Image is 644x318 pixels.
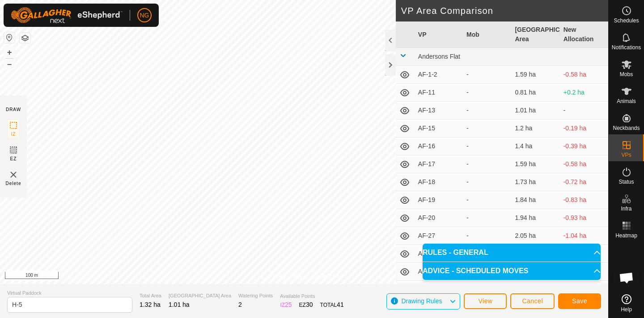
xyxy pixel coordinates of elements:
[4,32,15,43] button: Reset Map
[140,292,161,300] span: Total Area
[560,227,608,245] td: -1.04 ha
[415,84,463,102] td: AF-11
[6,106,21,113] div: DRAW
[306,301,313,308] span: 30
[4,59,15,69] button: –
[140,11,149,20] span: NG
[169,292,231,300] span: [GEOGRAPHIC_DATA] Area
[238,301,242,308] span: 2
[320,300,344,309] div: TOTAL
[140,301,161,308] span: 1.32 ha
[238,292,273,300] span: Watering Points
[313,272,339,280] a: Contact Us
[621,307,632,312] span: Help
[511,66,559,84] td: 1.59 ha
[423,267,528,275] span: ADVICE - SCHEDULED MOVES
[511,138,559,155] td: 1.4 ha
[415,155,463,173] td: AF-17
[466,88,508,97] div: -
[423,249,488,256] span: RULES - GENERAL
[560,84,608,102] td: +0.2 ha
[423,244,601,262] p-accordion-header: RULES - GENERAL
[415,173,463,191] td: AF-18
[609,291,644,316] a: Help
[560,102,608,120] td: -
[466,213,508,223] div: -
[620,72,633,77] span: Mobs
[466,231,508,241] div: -
[415,209,463,227] td: AF-20
[10,155,17,162] span: EZ
[560,138,608,155] td: -0.39 ha
[572,297,587,305] span: Save
[415,245,463,263] td: AF-29
[285,301,292,308] span: 25
[466,195,508,205] div: -
[511,102,559,120] td: 1.01 ha
[418,53,460,60] span: Andersons Flat
[415,191,463,209] td: AF-19
[511,84,559,102] td: 0.81 ha
[511,209,559,227] td: 1.94 ha
[511,21,559,48] th: [GEOGRAPHIC_DATA] Area
[466,106,508,115] div: -
[466,70,508,79] div: -
[464,293,507,309] button: View
[7,289,132,297] span: Virtual Paddock
[401,5,608,16] h2: VP Area Comparison
[415,102,463,120] td: AF-13
[20,33,30,43] button: Map Layers
[511,191,559,209] td: 1.84 ha
[617,99,636,104] span: Animals
[169,301,190,308] span: 1.01 ha
[511,173,559,191] td: 1.73 ha
[560,191,608,209] td: -0.83 ha
[415,66,463,84] td: AF-1-2
[621,206,631,211] span: Infra
[269,272,302,280] a: Privacy Policy
[4,47,15,58] button: +
[280,292,343,300] span: Available Points
[401,297,442,305] span: Drawing Rules
[466,159,508,169] div: -
[560,66,608,84] td: -0.58 ha
[560,120,608,138] td: -0.19 ha
[466,142,508,151] div: -
[511,227,559,245] td: 2.05 ha
[415,263,463,281] td: AF-3-2
[6,180,21,187] span: Delete
[510,293,555,309] button: Cancel
[511,155,559,173] td: 1.59 ha
[558,293,601,309] button: Save
[560,209,608,227] td: -0.93 ha
[613,125,640,131] span: Neckbands
[615,233,637,238] span: Heatmap
[511,120,559,138] td: 1.2 ha
[415,138,463,155] td: AF-16
[423,262,601,280] p-accordion-header: ADVICE - SCHEDULED MOVES
[478,297,492,305] span: View
[560,155,608,173] td: -0.58 ha
[337,301,344,308] span: 41
[619,179,634,185] span: Status
[612,45,641,50] span: Notifications
[415,120,463,138] td: AF-15
[463,21,511,48] th: Mob
[466,124,508,133] div: -
[522,297,543,305] span: Cancel
[560,173,608,191] td: -0.72 ha
[280,300,292,309] div: IZ
[299,300,313,309] div: EZ
[621,152,631,158] span: VPs
[613,264,640,291] div: Open chat
[415,21,463,48] th: VP
[415,227,463,245] td: AF-27
[560,21,608,48] th: New Allocation
[11,7,123,23] img: Gallagher Logo
[466,177,508,187] div: -
[11,131,16,138] span: IZ
[8,169,19,180] img: VP
[415,281,463,299] td: AF-30
[614,18,639,23] span: Schedules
